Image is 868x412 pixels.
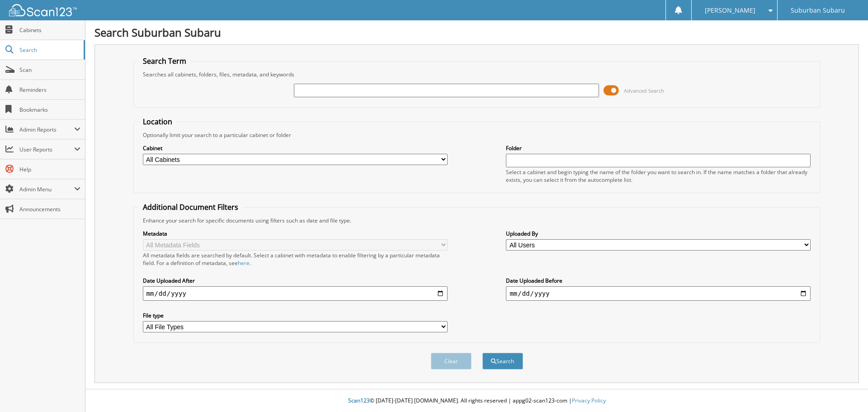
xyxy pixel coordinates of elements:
span: Cabinets [19,26,80,34]
label: Cabinet [143,144,448,152]
label: Folder [506,144,811,152]
span: Scan [19,66,80,74]
legend: Location [138,117,177,127]
span: Suburban Subaru [791,8,845,13]
input: start [143,286,448,301]
label: File type [143,312,448,319]
span: Scan123 [348,397,370,404]
a: Privacy Policy [572,397,606,404]
div: Optionally limit your search to a particular cabinet or folder [138,131,816,139]
span: Admin Menu [19,185,74,193]
legend: Additional Document Filters [138,202,243,212]
label: Date Uploaded Before [506,277,811,284]
label: Date Uploaded After [143,277,448,284]
div: Enhance your search for specific documents using filters such as date and file type. [138,217,816,224]
legend: Search Term [138,56,191,66]
div: Searches all cabinets, folders, files, metadata, and keywords [138,71,816,78]
img: scan123-logo-white.svg [9,4,77,16]
span: Bookmarks [19,106,80,114]
button: Search [482,353,523,369]
label: Metadata [143,230,448,237]
span: Advanced Search [624,87,664,94]
span: Search [19,46,79,54]
h1: Search Suburban Subaru [94,25,859,40]
span: Help [19,166,80,173]
button: Clear [431,353,472,369]
span: Reminders [19,86,80,94]
a: here [238,259,250,267]
span: [PERSON_NAME] [705,8,755,13]
span: Announcements [19,205,80,213]
span: User Reports [19,146,74,153]
label: Uploaded By [506,230,811,237]
span: Admin Reports [19,126,74,133]
div: Select a cabinet and begin typing the name of the folder you want to search in. If the name match... [506,168,811,184]
input: end [506,286,811,301]
div: All metadata fields are searched by default. Select a cabinet with metadata to enable filtering b... [143,251,448,267]
div: © [DATE]-[DATE] [DOMAIN_NAME]. All rights reserved | appg02-scan123-com | [85,390,868,412]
